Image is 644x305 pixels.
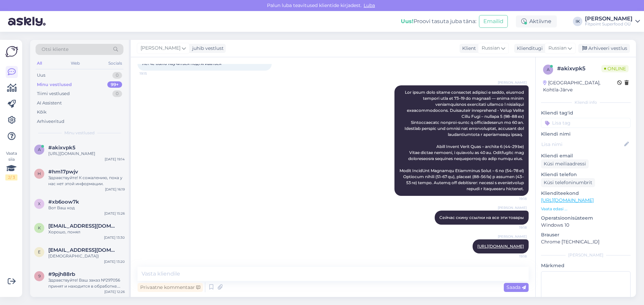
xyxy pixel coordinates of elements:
div: Web [69,59,81,68]
span: 19:18 [501,254,527,259]
span: [PERSON_NAME] [498,80,527,85]
p: Kliendi email [541,152,631,159]
div: juhib vestlust [190,45,224,52]
span: [PERSON_NAME] [498,234,527,239]
div: Aktiivne [516,15,557,27]
div: Хорошо, понял [48,229,125,235]
span: Minu vestlused [64,130,95,136]
span: [PERSON_NAME] [141,45,180,52]
div: [DATE] 12:26 [104,289,125,294]
div: 2 / 3 [5,174,17,180]
span: #akixvpk5 [48,145,75,151]
p: Kliendi tag'id [541,109,631,117]
div: Proovi tasuta juba täna: [401,17,476,25]
p: Kliendi telefon [541,171,631,178]
div: # akixvpk5 [557,65,601,73]
div: 0 [112,90,122,97]
span: Otsi kliente [42,46,68,53]
span: kashevarov2003@inbox.ru [48,223,118,229]
span: #xb6oow7k [48,199,79,205]
div: Klient [460,45,476,52]
div: [DEMOGRAPHIC_DATA]) [48,253,125,259]
p: Chrome [TECHNICAL_ID] [541,238,631,245]
div: Küsi meiliaadressi [541,159,589,168]
div: [DATE] 19:14 [105,157,125,162]
b: Uus! [401,18,414,24]
p: Vaata edasi ... [541,206,631,212]
span: a [38,147,41,152]
div: Küsi telefoninumbrit [541,178,595,187]
div: All [36,59,43,68]
p: Märkmed [541,262,631,269]
div: [GEOGRAPHIC_DATA], Kohtla-Järve [543,79,617,93]
span: #9pjh88rb [48,271,75,277]
div: [URL][DOMAIN_NAME] [48,151,125,157]
button: Emailid [479,15,508,28]
div: Minu vestlused [37,81,72,88]
div: [DATE] 13:30 [104,235,125,240]
span: 19:18 [501,196,527,201]
input: Lisa nimi [541,141,623,148]
div: [PERSON_NAME] [541,252,631,258]
a: [URL][DOMAIN_NAME] [477,244,524,249]
div: Kõik [37,109,47,116]
span: h [38,171,41,176]
span: Сейчас скину ссылки на все эти товары [439,215,524,220]
span: 19:18 [501,225,527,230]
p: Windows 10 [541,222,631,229]
span: #hm17pwjv [48,169,78,175]
span: Russian [482,45,500,52]
div: [PERSON_NAME] [585,16,633,21]
span: Russian [548,45,567,52]
div: Kliendi info [541,99,631,105]
div: Здравствуйте! К сожалению, пока у нас нет этой информации. [48,175,125,187]
p: Kliendi nimi [541,131,631,138]
div: [DATE] 13:20 [104,259,125,264]
div: Uus [37,72,45,79]
p: Brauser [541,231,631,238]
div: [DATE] 15:26 [104,211,125,216]
div: Вот Ваш код [48,205,125,211]
span: 19:15 [140,71,165,76]
span: a [547,67,550,72]
span: e [38,249,41,254]
div: Klienditugi [514,45,543,52]
div: 99+ [107,81,122,88]
div: IK [573,17,582,26]
span: Lor ipsum dolo sitame consectet adipisci e seddo, eiusmod tempori utla et 73–19 do magnaali — eni... [399,90,525,191]
span: erikpetj@gmail.com [48,247,118,253]
p: Klienditeekond [541,190,631,197]
span: Luba [362,2,377,8]
div: Здравствуйте! Ваш заказ №297056 принят и находится в обработке. Один из товаров мы ожидаем из дру... [48,277,125,289]
div: Privaatne kommentaar [138,283,203,292]
div: Arhiveeritud [37,118,64,125]
a: [URL][DOMAIN_NAME] [541,197,594,203]
span: Saada [506,284,526,290]
div: Socials [107,59,123,68]
div: AI Assistent [37,100,62,106]
div: Vaata siia [5,150,17,180]
span: 9 [38,274,41,279]
span: k [38,225,41,230]
div: 0 [112,72,122,79]
div: [DATE] 16:19 [105,187,125,192]
span: Online [601,65,629,72]
img: Askly Logo [5,45,18,58]
div: Arhiveeri vestlus [578,44,630,53]
span: [PERSON_NAME] [498,205,527,210]
div: Fitpoint Superfood OÜ [585,21,633,27]
a: [PERSON_NAME]Fitpoint Superfood OÜ [585,16,640,27]
p: Operatsioonisüsteem [541,215,631,222]
div: Tiimi vestlused [37,90,70,97]
span: x [38,201,41,206]
input: Lisa tag [541,118,631,128]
